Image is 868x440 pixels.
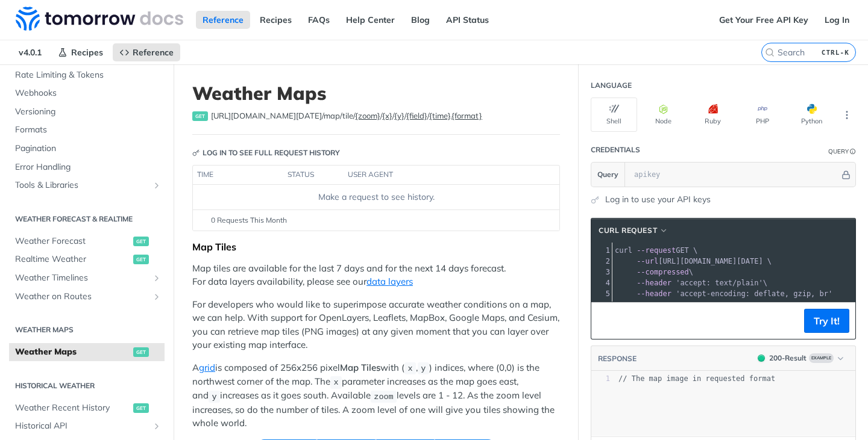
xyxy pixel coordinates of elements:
[193,166,283,185] th: time
[676,290,832,298] span: 'accept-encoding: deflate, gzip, br'
[9,214,165,225] h2: Weather Forecast & realtime
[637,257,658,265] span: --url
[15,346,130,358] span: Weather Maps
[133,255,149,264] span: get
[618,374,775,383] span: // The map image in requested format
[407,364,412,373] span: x
[199,362,215,373] a: grid
[788,98,835,132] button: Python
[838,106,856,124] button: More Languages
[591,245,612,256] div: 1
[196,11,250,29] a: Reference
[15,87,162,99] span: Webhooks
[9,288,165,306] a: Weather on RoutesShow subpages for Weather on Routes
[591,144,640,155] div: Credentials
[212,392,216,401] span: y
[333,378,338,387] span: x
[366,276,413,287] a: data layers
[71,47,103,58] span: Recipes
[192,262,560,289] p: Map tiles are available for the last 7 days and for the next 14 days forecast. For data layers av...
[9,176,165,194] a: Tools & LibrariesShow subpages for Tools & Libraries
[15,253,130,265] span: Realtime Weather
[152,181,162,190] button: Show subpages for Tools & Libraries
[615,246,697,255] span: GET \
[591,163,625,187] button: Query
[192,241,560,253] div: Map Tiles
[9,380,165,391] h2: Historical Weather
[739,98,785,132] button: PHP
[15,272,149,284] span: Weather Timelines
[637,246,676,255] span: --request
[591,98,637,132] button: Shell
[9,84,165,102] a: Webhooks
[850,149,856,155] i: Information
[819,46,852,58] kbd: CTRL-K
[374,392,393,401] span: zoom
[712,11,815,29] a: Get Your Free API Key
[192,298,560,352] p: For developers who would like to superimpose accurate weather conditions on a map, we can help. W...
[355,111,380,120] label: {zoom}
[394,111,404,120] label: {y}
[15,69,162,81] span: Rate Limiting & Tokens
[15,106,162,118] span: Versioning
[615,268,693,276] span: \
[591,256,612,267] div: 2
[9,121,165,139] a: Formats
[818,11,856,29] a: Log In
[439,11,495,29] a: API Status
[758,355,765,362] span: 200
[9,399,165,417] a: Weather Recent Historyget
[591,80,632,91] div: Language
[690,98,736,132] button: Ruby
[429,111,450,120] label: {time}
[9,250,165,268] a: Realtime Weatherget
[637,279,671,287] span: --header
[9,66,165,84] a: Rate Limiting & Tokens
[841,110,852,120] svg: More ellipsis
[15,143,162,155] span: Pagination
[9,417,165,435] a: Historical APIShow subpages for Historical API
[9,140,165,158] a: Pagination
[198,191,555,203] div: Make a request to see history.
[9,232,165,250] a: Weather Forecastget
[451,111,482,120] label: {format}
[113,43,180,61] a: Reference
[404,11,436,29] a: Blog
[15,402,130,414] span: Weather Recent History
[840,169,852,181] button: Hide
[591,288,612,299] div: 5
[9,158,165,176] a: Error Handling
[15,291,149,303] span: Weather on Routes
[9,269,165,287] a: Weather TimelinesShow subpages for Weather Timelines
[597,169,618,180] span: Query
[339,11,401,29] a: Help Center
[591,374,610,384] div: 1
[15,124,162,136] span: Formats
[828,147,856,156] div: QueryInformation
[804,309,849,333] button: Try It!
[15,420,149,432] span: Historical API
[809,353,834,363] span: Example
[133,403,149,413] span: get
[615,279,767,287] span: \
[591,277,612,288] div: 4
[133,237,149,246] span: get
[615,257,772,265] span: [URL][DOMAIN_NAME][DATE] \
[594,225,673,237] button: cURL Request
[637,268,689,276] span: --compressed
[640,98,687,132] button: Node
[597,312,614,330] button: Copy to clipboard
[615,246,632,255] span: curl
[253,11,298,29] a: Recipes
[421,364,426,373] span: y
[676,279,763,287] span: 'accept: text/plain'
[211,215,287,226] span: 0 Requests This Month
[9,103,165,121] a: Versioning
[192,149,200,156] svg: Key
[765,48,775,57] svg: Search
[828,147,849,156] div: Query
[340,362,380,373] strong: Map Tiles
[152,421,162,431] button: Show subpages for Historical API
[15,161,162,173] span: Error Handling
[152,273,162,283] button: Show subpages for Weather Timelines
